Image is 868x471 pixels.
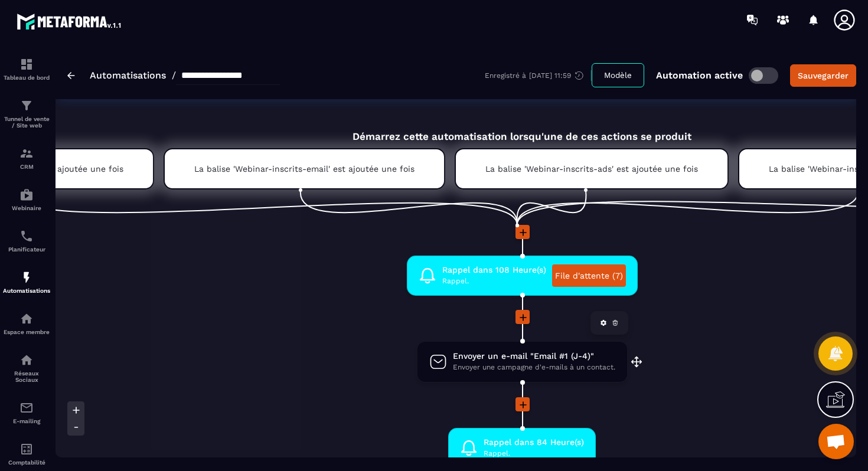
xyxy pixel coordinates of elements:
[19,401,34,415] img: email
[19,19,28,28] img: logo_orange.svg
[3,261,50,303] a: automationsautomationsAutomatisations
[3,246,50,253] p: Planificateur
[19,146,34,161] img: formation
[485,164,698,174] p: La balise 'Webinar-inscrits-ads' est ajoutée une fois
[17,11,123,32] img: logo
[67,72,75,79] img: arrow
[3,138,50,179] a: formationformationCRM
[19,270,34,284] img: automations
[453,362,615,373] span: Envoyer une campagne d'e-mails à un contact.
[798,70,849,81] div: Sauvegarder
[194,164,415,174] p: La balise 'Webinar-inscrits-email' est ajoutée une fois
[3,116,50,129] p: Tunnel de vente / Site web
[19,31,28,40] img: website_grey.svg
[484,437,584,448] span: Rappel dans 84 Heure(s)
[656,70,743,81] p: Automation active
[529,71,571,80] p: [DATE] 11:59
[442,276,546,287] span: Rappel.
[552,264,626,287] a: File d'attente (7)
[172,70,176,81] span: /
[3,220,50,261] a: schedulerschedulerPlanificateur
[790,64,856,87] button: Sauvegarder
[19,188,34,202] img: automations
[147,70,181,77] div: Mots-clés
[592,63,644,87] button: Modèle
[19,229,34,243] img: scheduler
[3,329,50,335] p: Espace membre
[134,68,143,78] img: tab_keywords_by_traffic_grey.svg
[3,344,50,392] a: social-networksocial-networkRéseaux Sociaux
[818,424,854,459] a: Ouvrir le chat
[19,442,34,456] img: accountant
[3,48,50,90] a: formationformationTableau de bord
[3,163,50,170] p: CRM
[48,68,57,78] img: tab_domain_overview_orange.svg
[3,90,50,138] a: formationformationTunnel de vente / Site web
[19,312,34,326] img: automations
[3,392,50,433] a: emailemailE-mailing
[90,70,166,81] a: Automatisations
[484,448,584,459] span: Rappel.
[3,459,50,466] p: Comptabilité
[3,205,50,211] p: Webinaire
[3,74,50,81] p: Tableau de bord
[3,418,50,424] p: E-mailing
[453,351,615,362] span: Envoyer un e-mail "Email #1 (J-4)"
[33,19,58,28] div: v 4.0.25
[3,179,50,220] a: automationsautomationsWebinaire
[3,370,50,383] p: Réseaux Sociaux
[19,353,34,367] img: social-network
[485,70,592,81] div: Enregistré à
[442,264,546,276] span: Rappel dans 108 Heure(s)
[19,57,34,71] img: formation
[3,287,50,294] p: Automatisations
[3,303,50,344] a: automationsautomationsEspace membre
[61,70,91,77] div: Domaine
[31,31,133,40] div: Domaine: [DOMAIN_NAME]
[19,99,34,113] img: formation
